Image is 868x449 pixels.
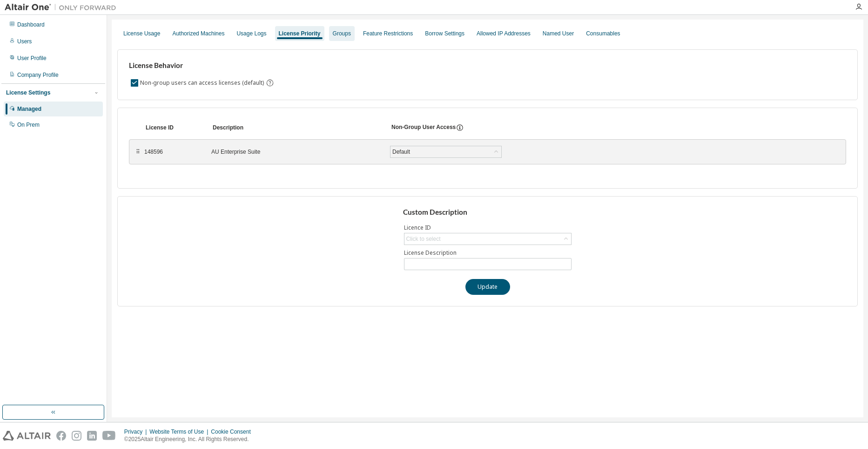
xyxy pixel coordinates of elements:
[236,30,266,37] div: Usage Logs
[213,124,380,131] div: Description
[391,147,411,157] div: Default
[17,38,32,45] div: Users
[391,123,456,132] div: Non-Group User Access
[266,79,274,87] svg: By default any user not assigned to any group can access any license. Turn this setting off to di...
[333,30,351,37] div: Groups
[135,148,141,156] div: ⠿
[279,30,321,37] div: License Priority
[543,30,574,37] div: Named User
[406,235,441,243] div: Click to select
[404,249,572,257] label: License Description
[477,30,531,37] div: Allowed IP Addresses
[172,30,224,37] div: Authorized Machines
[87,431,97,441] img: linkedin.svg
[144,148,200,156] div: 148596
[124,428,149,435] div: Privacy
[17,105,41,113] div: Managed
[102,431,116,441] img: youtube.svg
[211,428,256,435] div: Cookie Consent
[3,431,51,441] img: altair_logo.svg
[586,30,620,37] div: Consumables
[17,71,59,79] div: Company Profile
[403,208,572,217] h3: Custom Description
[124,435,256,443] p: © 2025 Altair Engineering, Inc. All Rights Reserved.
[425,30,464,37] div: Borrow Settings
[129,61,273,70] h3: License Behavior
[363,30,413,37] div: Feature Restrictions
[5,3,121,12] img: Altair One
[17,54,47,62] div: User Profile
[404,224,572,231] label: Licence ID
[17,121,40,129] div: On Prem
[6,89,50,96] div: License Settings
[56,431,66,441] img: facebook.svg
[404,233,571,245] div: Click to select
[146,124,202,131] div: License ID
[123,30,160,37] div: License Usage
[390,146,501,157] div: Default
[140,77,266,88] label: Non-group users can access licenses (default)
[465,279,510,295] button: Update
[72,431,81,441] img: instagram.svg
[17,21,45,28] div: Dashboard
[149,428,211,435] div: Website Terms of Use
[211,148,379,156] div: AU Enterprise Suite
